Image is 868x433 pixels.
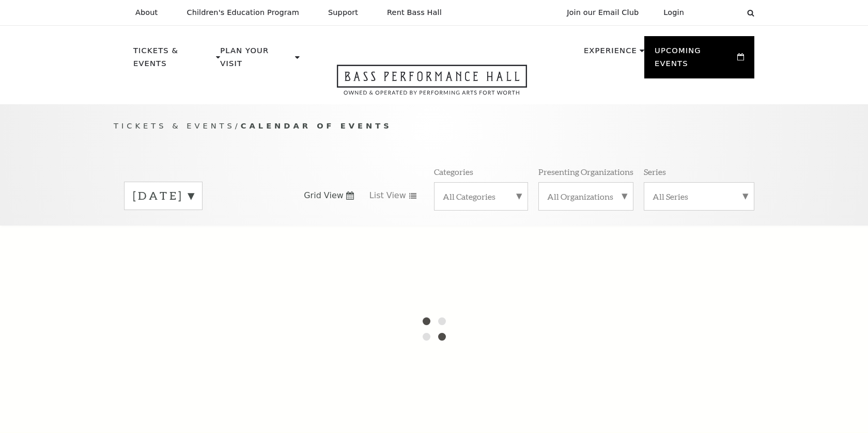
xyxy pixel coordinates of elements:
p: Experience [584,44,637,63]
span: Grid View [304,190,344,201]
span: List View [369,190,406,201]
p: Tickets & Events [133,44,213,76]
p: About [135,8,158,17]
label: All Organizations [547,191,625,202]
label: All Series [653,191,746,202]
label: [DATE] [133,188,194,204]
select: Select: [701,8,737,18]
p: Rent Bass Hall [387,8,442,17]
p: Children's Education Program [187,8,299,17]
p: Categories [434,166,473,177]
span: Tickets & Events [114,121,235,130]
p: / [114,120,754,133]
p: Series [644,166,666,177]
p: Plan Your Visit [220,44,292,76]
p: Upcoming Events [655,44,735,76]
p: Presenting Organizations [538,166,633,177]
span: Calendar of Events [241,121,392,130]
label: All Categories [443,191,519,202]
p: Support [328,8,358,17]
